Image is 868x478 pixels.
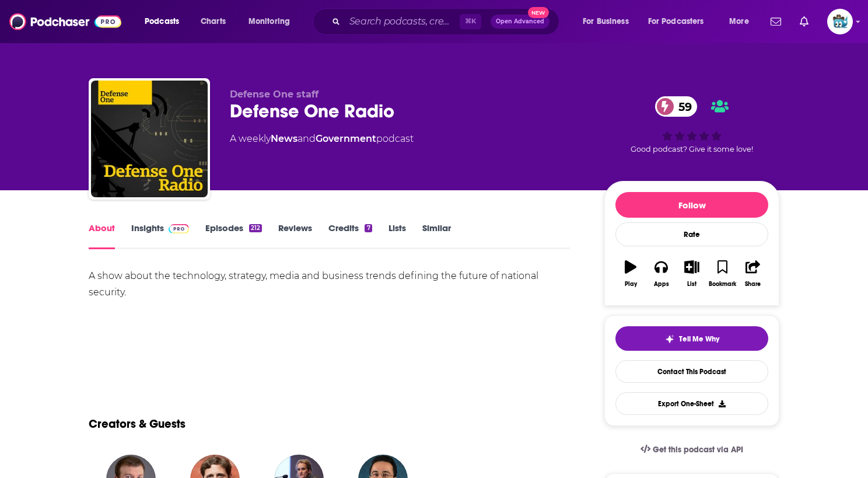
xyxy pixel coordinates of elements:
a: 59 [655,96,698,117]
a: About [89,222,115,249]
span: Monitoring [249,13,290,30]
img: tell me why sparkle [665,334,674,344]
button: Bookmark [707,253,737,295]
a: Reviews [278,222,312,249]
button: Apps [646,253,676,295]
button: open menu [575,12,643,31]
span: Tell Me Why [679,334,719,344]
a: Charts [193,12,233,31]
img: Podchaser - Follow, Share and Rate Podcasts [9,11,121,33]
img: Podchaser Pro [169,224,189,233]
button: open menu [640,12,721,31]
div: Bookmark [709,281,736,288]
a: News [271,133,297,144]
img: Defense One Radio [91,81,208,197]
div: A show about the technology, strategy, media and business trends defining the future of national ... [89,268,570,301]
button: Show profile menu [827,9,853,34]
button: Open AdvancedNew [491,15,549,29]
div: 7 [365,224,372,232]
a: InsightsPodchaser Pro [131,222,189,249]
input: Search podcasts, credits, & more... [345,12,460,31]
div: Share [745,281,761,288]
button: open menu [136,12,194,31]
a: Show notifications dropdown [795,12,813,32]
a: Similar [422,222,451,249]
div: Apps [654,281,669,288]
button: Play [615,253,646,295]
button: Export One-Sheet [615,392,768,415]
span: New [528,7,549,18]
a: Contact This Podcast [615,360,768,383]
div: 59Good podcast? Give it some love! [604,89,779,161]
button: List [677,253,707,295]
a: Episodes212 [205,222,262,249]
span: Logged in as bulleit_whale_pod [827,9,853,34]
div: List [687,281,696,288]
div: 212 [249,224,262,232]
span: For Business [583,13,629,30]
a: Government [316,133,376,144]
span: For Podcasters [648,13,704,30]
div: Search podcasts, credits, & more... [324,8,570,35]
span: Defense One staff [230,89,318,100]
span: Open Advanced [496,19,544,25]
span: 59 [667,96,698,117]
a: Show notifications dropdown [766,12,786,32]
button: tell me why sparkleTell Me Why [615,326,768,351]
span: More [729,13,749,30]
span: Charts [201,13,226,30]
div: Play [625,281,637,288]
button: open menu [240,12,305,31]
button: open menu [721,12,764,31]
a: Get this podcast via API [631,435,752,464]
span: Podcasts [145,13,179,30]
a: Creators & Guests [89,417,185,431]
a: Lists [388,222,406,249]
a: Credits7 [328,222,372,249]
span: Get this podcast via API [653,445,743,455]
img: User Profile [827,9,853,34]
div: Rate [615,222,768,246]
button: Follow [615,192,768,218]
span: Good podcast? Give it some love! [631,145,753,153]
span: and [297,133,316,144]
div: A weekly podcast [230,132,414,146]
span: ⌘ K [460,14,481,29]
button: Share [738,253,768,295]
